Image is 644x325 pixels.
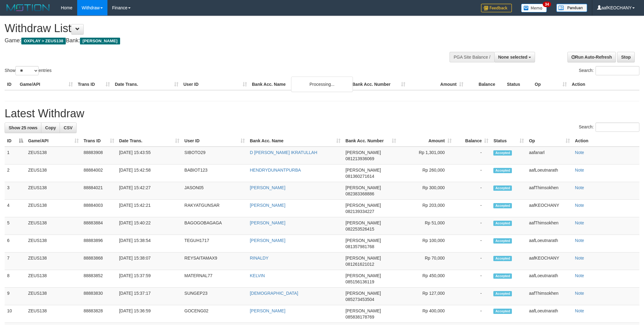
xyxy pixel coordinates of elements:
[250,203,285,208] a: [PERSON_NAME]
[117,135,182,147] th: Date Trans.: activate to sort column ascending
[526,217,572,235] td: aafThimsokhen
[26,235,81,252] td: ZEUS138
[526,235,572,252] td: aafLoeutnarath
[81,182,117,200] td: 88884021
[399,305,454,323] td: Rp 400,000
[345,156,374,161] span: Copy 081213936069 to clipboard
[345,291,381,296] span: [PERSON_NAME]
[526,182,572,200] td: aafThimsokhen
[117,252,182,270] td: [DATE] 15:38:07
[526,270,572,288] td: aafLoeutnarath
[26,270,81,288] td: ZEUS138
[454,270,491,288] td: -
[498,55,528,60] span: None selected
[5,182,26,200] td: 3
[350,79,408,90] th: Bank Acc. Number
[81,288,117,305] td: 88883830
[5,66,52,75] label: Show entries
[182,135,247,147] th: User ID: activate to sort column ascending
[454,305,491,323] td: -
[250,168,301,173] a: HENDRYDUNANTPURBA
[345,244,374,249] span: Copy 081357981768 to clipboard
[399,135,454,147] th: Amount: activate to sort column ascending
[343,135,399,147] th: Bank Acc. Number: activate to sort column ascending
[399,270,454,288] td: Rp 450,000
[450,52,494,62] div: PGA Site Balance /
[250,238,285,243] a: [PERSON_NAME]
[399,288,454,305] td: Rp 127,000
[5,135,26,147] th: ID: activate to sort column descending
[454,288,491,305] td: -
[250,256,269,260] a: RINALDY
[526,288,572,305] td: aafThimsokhen
[81,165,117,182] td: 88884002
[64,125,73,130] span: CSV
[345,220,381,225] span: [PERSON_NAME]
[41,123,60,133] a: Copy
[575,168,584,173] a: Note
[81,217,117,235] td: 88883884
[454,135,491,147] th: Balance: activate to sort column ascending
[182,305,247,323] td: GOCENG02
[26,135,81,147] th: Game/API: activate to sort column ascending
[250,308,285,313] a: [PERSON_NAME]
[117,200,182,217] td: [DATE] 15:42:21
[454,182,491,200] td: -
[5,270,26,288] td: 8
[399,165,454,182] td: Rp 260,000
[399,217,454,235] td: Rp 51,000
[575,238,584,243] a: Note
[493,168,512,173] span: Accepted
[81,270,117,288] td: 88883852
[291,77,353,92] div: Processing...
[526,305,572,323] td: aafLoeutnarath
[5,217,26,235] td: 5
[617,52,635,62] a: Stop
[493,203,512,208] span: Accepted
[493,256,512,261] span: Accepted
[5,200,26,217] td: 4
[81,252,117,270] td: 88883868
[250,291,298,296] a: [DEMOGRAPHIC_DATA]
[26,147,81,165] td: ZEUS138
[181,79,249,90] th: User ID
[526,165,572,182] td: aafLoeutnarath
[454,235,491,252] td: -
[250,185,285,190] a: [PERSON_NAME]
[5,123,41,133] a: Show 25 rows
[494,52,535,62] button: None selected
[117,305,182,323] td: [DATE] 15:36:59
[5,147,26,165] td: 1
[493,185,512,191] span: Accepted
[575,273,584,278] a: Note
[182,217,247,235] td: BAGOGOBAGAGA
[596,123,639,132] input: Search:
[5,3,52,12] img: MOTION_logo.png
[399,200,454,217] td: Rp 203,000
[112,79,181,90] th: Date Trans.
[247,135,343,147] th: Bank Acc. Name: activate to sort column ascending
[26,288,81,305] td: ZEUS138
[26,217,81,235] td: ZEUS138
[575,256,584,260] a: Note
[504,79,532,90] th: Status
[572,135,639,147] th: Action
[526,147,572,165] td: aafanarl
[493,238,512,244] span: Accepted
[182,288,247,305] td: SUNGEP23
[345,256,381,260] span: [PERSON_NAME]
[81,235,117,252] td: 88883896
[60,123,77,133] a: CSV
[491,135,526,147] th: Status: activate to sort column ascending
[117,165,182,182] td: [DATE] 15:42:58
[556,4,587,12] img: panduan.png
[345,191,374,196] span: Copy 082383368886 to clipboard
[81,147,117,165] td: 88883908
[399,235,454,252] td: Rp 100,000
[454,200,491,217] td: -
[526,252,572,270] td: aafKEOCHANY
[26,182,81,200] td: ZEUS138
[575,150,584,155] a: Note
[579,66,639,75] label: Search:
[26,200,81,217] td: ZEUS138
